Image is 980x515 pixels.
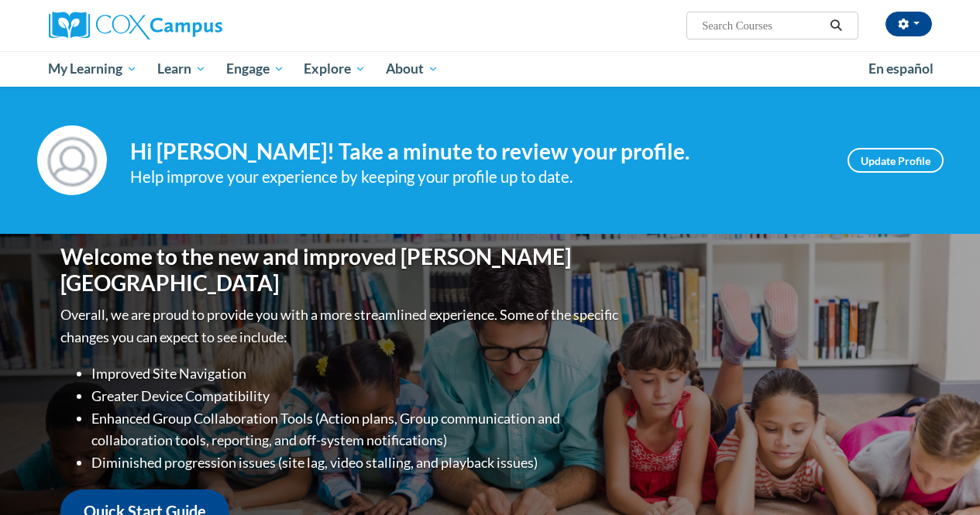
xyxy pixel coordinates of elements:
[130,164,824,190] div: Help improve your experience by keeping your profile up to date.
[37,125,107,195] img: Profile Image
[700,16,824,35] input: Search Courses
[858,53,944,85] a: En español
[91,385,622,407] li: Greater Device Compatibility
[226,60,284,78] span: Engage
[386,60,438,78] span: About
[885,12,932,36] button: Account Settings
[848,148,944,173] a: Update Profile
[60,304,622,348] p: Overall, we are proud to provide you with a more streamlined experience. Some of the specific cha...
[49,12,222,39] img: Cox Campus
[216,51,294,87] a: Engage
[48,60,137,78] span: My Learning
[868,60,934,77] span: En español
[376,51,449,87] a: About
[91,451,622,474] li: Diminished progression issues (site lag, video stalling, and playback issues)
[91,362,622,385] li: Improved Site Navigation
[49,12,328,39] a: Cox Campus
[294,51,376,87] a: Explore
[147,51,216,87] a: Learn
[130,139,824,165] h4: Hi [PERSON_NAME]! Take a minute to review your profile.
[304,60,366,78] span: Explore
[91,407,622,452] li: Enhanced Group Collaboration Tools (Action plans, Group communication and collaboration tools, re...
[824,16,848,35] button: Search
[37,51,944,87] div: Main menu
[157,60,206,78] span: Learn
[829,20,843,32] i: 
[39,51,148,87] a: My Learning
[60,244,622,296] h1: Welcome to the new and improved [PERSON_NAME][GEOGRAPHIC_DATA]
